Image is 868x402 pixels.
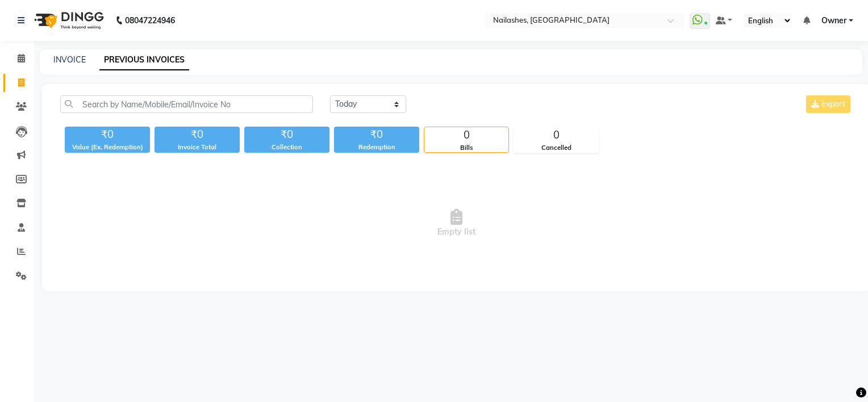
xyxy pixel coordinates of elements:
div: Bills [424,143,508,153]
span: Owner [821,15,846,27]
div: Value (Ex. Redemption) [65,143,150,152]
div: ₹0 [155,127,240,143]
b: 08047224946 [125,5,175,36]
span: Empty list [60,166,853,280]
div: Redemption [334,143,419,152]
div: 0 [514,127,598,143]
input: Search by Name/Mobile/Email/Invoice No [60,95,313,113]
img: logo [29,5,107,36]
div: Invoice Total [155,143,240,152]
a: PREVIOUS INVOICES [99,50,189,70]
div: ₹0 [244,127,329,143]
div: Collection [244,143,329,152]
div: ₹0 [65,127,150,143]
div: ₹0 [334,127,419,143]
a: INVOICE [53,55,86,65]
div: 0 [424,127,508,143]
div: Cancelled [514,143,598,153]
